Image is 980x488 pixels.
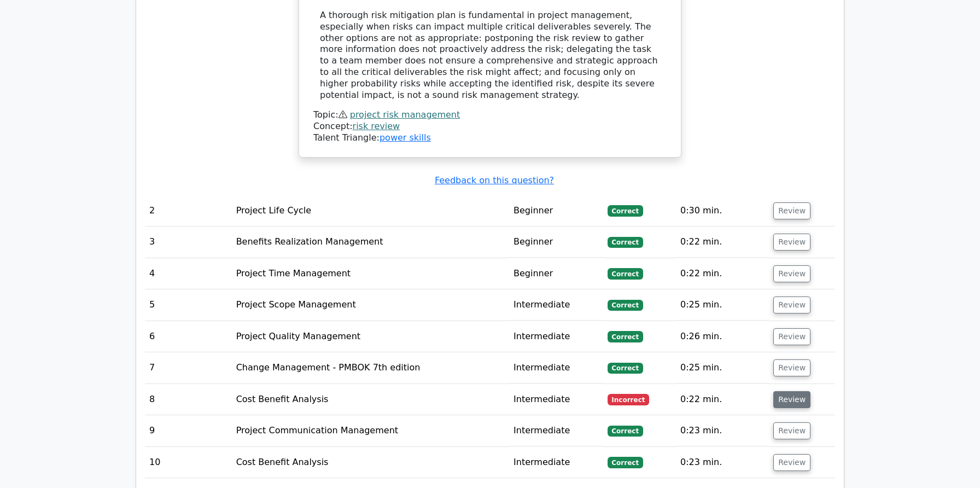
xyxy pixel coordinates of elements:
span: Correct [608,331,643,342]
td: Benefits Realization Management [232,226,509,258]
a: project risk management [350,109,460,120]
td: Intermediate [509,447,603,478]
button: Review [773,359,810,376]
td: 7 [145,352,232,384]
span: Correct [608,237,643,248]
span: Correct [608,268,643,279]
td: Project Communication Management [232,415,509,446]
button: Review [773,297,810,313]
td: 0:23 min. [676,415,769,446]
td: Intermediate [509,321,603,352]
td: Project Life Cycle [232,195,509,226]
td: Beginner [509,226,603,258]
td: 0:26 min. [676,321,769,352]
span: Correct [608,363,643,374]
td: Intermediate [509,415,603,446]
button: Review [773,265,810,282]
td: 3 [145,226,232,258]
div: Topic: [313,109,667,121]
td: 4 [145,258,232,289]
td: 2 [145,195,232,226]
button: Review [773,234,810,251]
button: Review [773,422,810,439]
span: Correct [608,457,643,468]
td: 8 [145,384,232,415]
button: Review [773,391,810,408]
td: 0:25 min. [676,289,769,321]
td: 0:23 min. [676,447,769,478]
td: Intermediate [509,384,603,415]
td: Intermediate [509,289,603,321]
td: 0:22 min. [676,226,769,258]
span: Correct [608,426,643,437]
td: 6 [145,321,232,352]
td: Cost Benefit Analysis [232,447,509,478]
td: Intermediate [509,352,603,384]
button: Review [773,328,810,345]
button: Review [773,202,810,219]
td: 9 [145,415,232,446]
td: Change Management - PMBOK 7th edition [232,352,509,384]
td: 0:30 min. [676,195,769,226]
td: 0:22 min. [676,258,769,289]
td: 0:22 min. [676,384,769,415]
span: Incorrect [608,394,650,405]
td: Cost Benefit Analysis [232,384,509,415]
td: 5 [145,289,232,321]
td: Project Scope Management [232,289,509,321]
span: Correct [608,205,643,216]
td: Project Quality Management [232,321,509,352]
div: Concept: [313,121,667,132]
a: Feedback on this question? [435,175,554,185]
a: power skills [380,132,431,143]
td: 10 [145,447,232,478]
td: Beginner [509,258,603,289]
span: Correct [608,300,643,311]
a: risk review [353,121,400,131]
td: 0:25 min. [676,352,769,384]
button: Review [773,454,810,471]
td: Project Time Management [232,258,509,289]
td: Beginner [509,195,603,226]
div: Talent Triangle: [313,109,667,143]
